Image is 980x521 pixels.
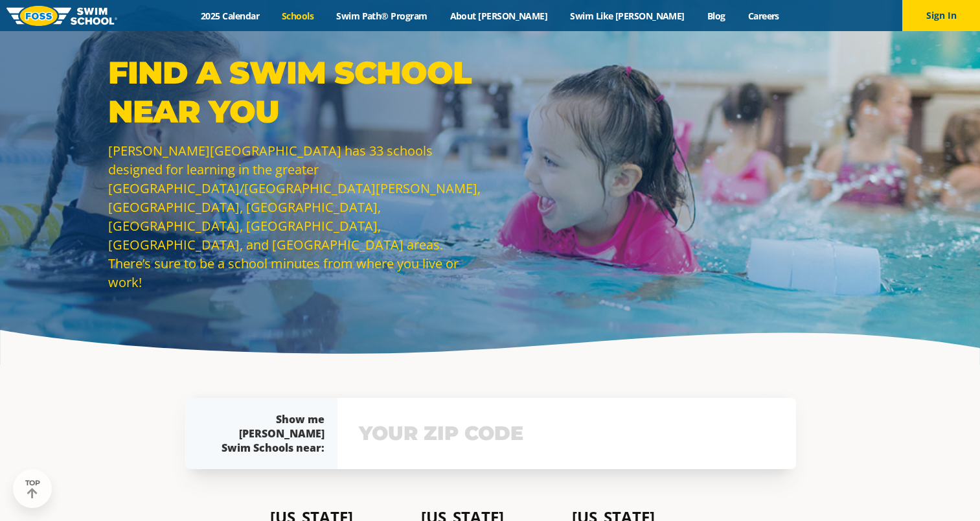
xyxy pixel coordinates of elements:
[559,10,696,22] a: Swim Like [PERSON_NAME]
[190,10,271,22] a: 2025 Calendar
[271,10,325,22] a: Schools
[736,10,790,22] a: Careers
[356,415,778,452] input: YOUR ZIP CODE
[325,10,439,22] a: Swim Path® Program
[696,10,736,22] a: Blog
[108,53,484,131] p: Find a Swim School Near You
[108,141,484,292] p: [PERSON_NAME][GEOGRAPHIC_DATA] has 33 schools designed for learning in the greater [GEOGRAPHIC_DA...
[211,412,325,455] div: Show me [PERSON_NAME] Swim Schools near:
[439,10,559,22] a: About [PERSON_NAME]
[6,6,117,26] img: FOSS Swim School Logo
[25,479,40,499] div: TOP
